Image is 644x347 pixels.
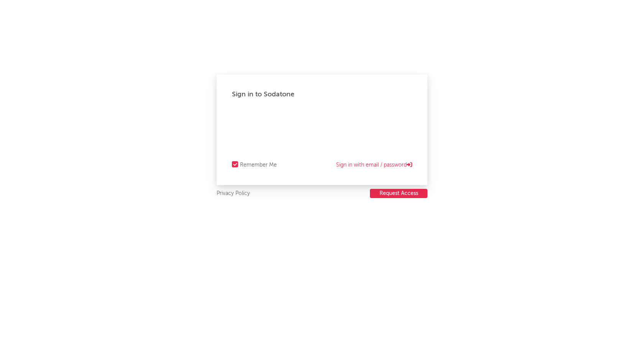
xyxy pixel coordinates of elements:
[370,189,427,198] a: Request Access
[370,189,427,198] button: Request Access
[232,90,412,99] div: Sign in to Sodatone
[240,160,277,170] div: Remember Me
[336,160,412,170] a: Sign in with email / password
[217,189,250,198] a: Privacy Policy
